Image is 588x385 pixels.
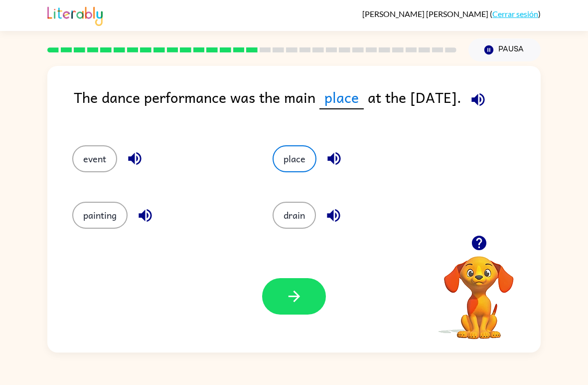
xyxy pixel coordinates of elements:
[273,145,316,172] button: place
[72,202,128,229] button: painting
[492,9,538,18] a: Cerrar sesión
[362,9,541,18] div: ( )
[47,4,103,26] img: Literably
[72,145,117,172] button: event
[319,86,364,109] span: place
[273,202,316,229] button: drain
[429,241,529,341] video: Tu navegador debe admitir la reproducción de archivos .mp4 para usar Literably. Intenta usar otro...
[468,38,541,61] button: Pausa
[74,86,541,125] div: The dance performance was the main at the [DATE].
[362,9,490,18] span: [PERSON_NAME] [PERSON_NAME]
